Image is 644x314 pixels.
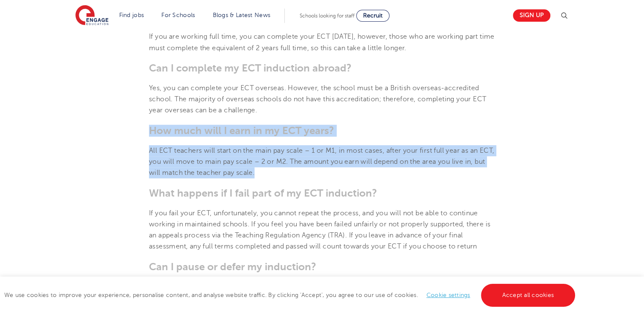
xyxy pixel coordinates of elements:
a: Blogs & Latest News [213,12,271,18]
b: Can I complete my ECT induction abroad? [149,62,352,74]
span: If you are working full time, you can complete your ECT [DATE], however, those who are working pa... [149,33,495,51]
b: Can I pause or defer my induction? [149,261,316,273]
img: Engage Education [75,5,109,26]
span: Yes, you can complete your ECT overseas. However, the school must be a British overseas-accredite... [149,84,486,114]
a: Accept all cookies [481,284,575,307]
span: If you fail your ECT, unfortunately, you cannot repeat the process, and you will not be able to c... [149,209,490,251]
span: We use cookies to improve your experience, personalise content, and analyse website traffic. By c... [4,292,577,298]
a: Cookie settings [426,292,470,298]
a: Sign up [513,9,550,22]
span: All ECT teachers will start on the main pay scale – 1 or M1, in most cases, after your first full... [149,147,494,177]
a: Find jobs [119,12,144,18]
span: Recruit [363,12,383,19]
a: Recruit [356,10,389,22]
a: For Schools [161,12,195,18]
b: How much will I earn in my ECT years? [149,125,334,137]
span: Schools looking for staff [300,13,355,19]
b: What happens if I fail part of my ECT induction? [149,187,377,199]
